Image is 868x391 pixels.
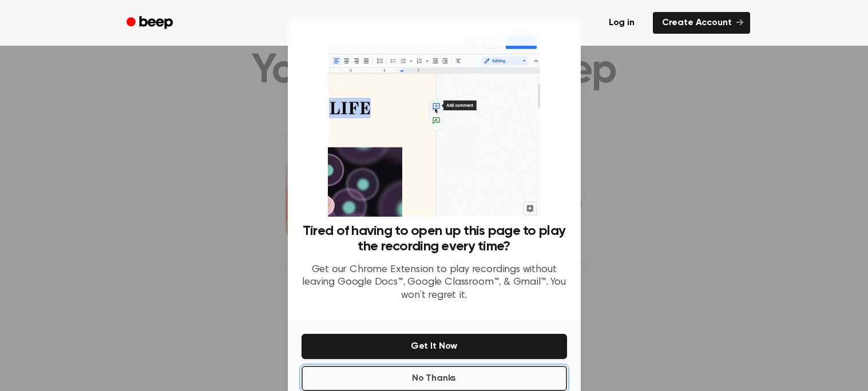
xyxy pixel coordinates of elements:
[302,366,567,391] button: No Thanks
[302,264,567,302] p: Get our Chrome Extension to play recordings without leaving Google Docs™, Google Classroom™, & Gm...
[597,10,646,36] a: Log in
[302,224,567,254] h3: Tired of having to open up this page to play the recording every time?
[118,12,183,34] a: Beep
[302,334,567,359] button: Get It Now
[328,32,540,217] img: Beep extension in action
[653,12,750,34] a: Create Account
